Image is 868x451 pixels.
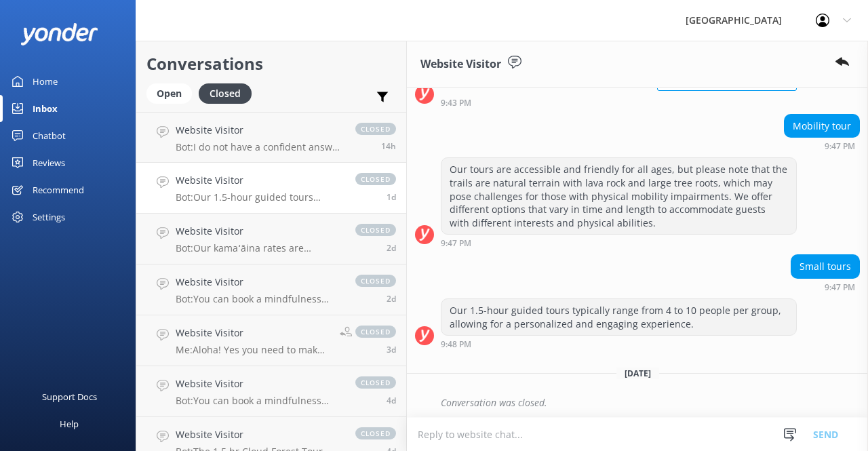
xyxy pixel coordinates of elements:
[20,23,98,45] img: yonder-white-logo.png
[616,368,659,379] span: [DATE]
[387,191,396,203] span: Aug 28 2025 03:47am (UTC -10:00) Pacific/Honolulu
[420,56,501,73] h3: Website Visitor
[176,191,342,203] p: Bot: Our 1.5-hour guided tours typically range from 4 to 10 people per group, allowing for a pers...
[146,85,199,100] a: Open
[199,85,258,100] a: Closed
[441,158,796,234] div: Our tours are accessible and friendly for all ages, but please note that the trails are natural t...
[176,344,330,356] p: Me: Aloha! Yes you need to make a booking. Please visit our website [URL][DOMAIN_NAME]. Alternati...
[33,95,58,122] div: Inbox
[176,141,342,153] p: Bot: I do not have a confident answer to your question. For more comprehensive inquiries, please ...
[355,173,396,185] span: closed
[176,275,342,290] h4: Website Visitor
[381,140,396,152] span: Aug 29 2025 06:50am (UTC -10:00) Pacific/Honolulu
[33,122,66,149] div: Chatbot
[441,99,471,107] strong: 9:43 PM
[199,83,252,104] div: Closed
[355,326,396,338] span: closed
[441,339,797,349] div: Aug 28 2025 03:48am (UTC -10:00) Pacific/Honolulu
[176,326,330,340] h4: Website Visitor
[355,376,396,389] span: closed
[441,98,797,107] div: Aug 28 2025 03:43am (UTC -10:00) Pacific/Honolulu
[355,275,396,287] span: closed
[387,293,396,305] span: Aug 27 2025 02:43am (UTC -10:00) Pacific/Honolulu
[176,123,342,138] h4: Website Visitor
[387,344,396,355] span: Aug 26 2025 02:42pm (UTC -10:00) Pacific/Honolulu
[441,299,796,335] div: Our 1.5-hour guided tours typically range from 4 to 10 people per group, allowing for a personali...
[441,239,471,248] strong: 9:47 PM
[176,224,342,239] h4: Website Visitor
[33,203,65,231] div: Settings
[136,264,406,315] a: Website VisitorBot:You can book a mindfulness experience in the [GEOGRAPHIC_DATA] here: [URL][DOM...
[441,238,797,248] div: Aug 28 2025 03:47am (UTC -10:00) Pacific/Honolulu
[176,376,342,391] h4: Website Visitor
[33,149,65,176] div: Reviews
[33,176,84,203] div: Recommend
[42,383,97,410] div: Support Docs
[784,141,860,151] div: Aug 28 2025 03:47am (UTC -10:00) Pacific/Honolulu
[825,142,855,151] strong: 9:47 PM
[355,123,396,135] span: closed
[136,315,406,366] a: Website VisitorMe:Aloha! Yes you need to make a booking. Please visit our website [URL][DOMAIN_NA...
[146,51,396,77] h2: Conversations
[791,282,860,292] div: Aug 28 2025 03:47am (UTC -10:00) Pacific/Honolulu
[176,395,342,407] p: Bot: You can book a mindfulness experience in the [GEOGRAPHIC_DATA] here: [URL][DOMAIN_NAME].
[355,224,396,236] span: closed
[387,395,396,406] span: Aug 25 2025 04:34pm (UTC -10:00) Pacific/Honolulu
[33,68,58,95] div: Home
[176,173,342,188] h4: Website Visitor
[176,427,342,442] h4: Website Visitor
[825,283,855,292] strong: 9:47 PM
[415,391,860,414] div: 2025-08-28T23:44:25.621
[146,83,192,104] div: Open
[355,427,396,439] span: closed
[176,242,342,254] p: Bot: Our kamaʻāina rates are intended for local Hawai'i residents. We kindly ask that all kamaʻāi...
[136,214,406,264] a: Website VisitorBot:Our kamaʻāina rates are intended for local Hawai'i residents. We kindly ask th...
[785,115,859,138] div: Mobility tour
[441,340,471,349] strong: 9:48 PM
[387,242,396,254] span: Aug 27 2025 07:15pm (UTC -10:00) Pacific/Honolulu
[136,163,406,214] a: Website VisitorBot:Our 1.5-hour guided tours typically range from 4 to 10 people per group, allow...
[441,391,860,414] div: Conversation was closed.
[136,112,406,163] a: Website VisitorBot:I do not have a confident answer to your question. For more comprehensive inqu...
[136,366,406,417] a: Website VisitorBot:You can book a mindfulness experience in the [GEOGRAPHIC_DATA] here: [URL][DOM...
[791,255,859,278] div: Small tours
[60,410,79,437] div: Help
[176,293,342,305] p: Bot: You can book a mindfulness experience in the [GEOGRAPHIC_DATA] here: [URL][DOMAIN_NAME].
